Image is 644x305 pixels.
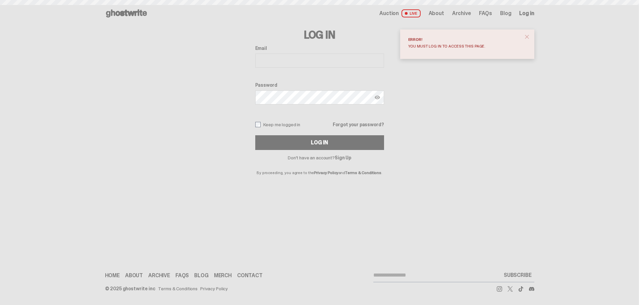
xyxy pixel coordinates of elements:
[158,286,198,291] a: Terms & Conditions
[200,286,228,291] a: Privacy Policy
[379,11,399,16] span: Auction
[255,122,301,127] label: Keep me logged in
[125,273,143,278] a: About
[408,37,521,42] div: Error!
[519,11,534,16] a: Log in
[314,170,338,175] a: Privacy Policy
[345,170,381,175] a: Terms & Conditions
[408,44,521,48] div: You must log in to access this page.
[214,273,232,278] a: Merch
[333,122,384,127] a: Forgot your password?
[255,82,384,88] label: Password
[194,273,208,278] a: Blog
[255,29,384,40] h3: Log In
[255,160,384,175] p: By proceeding, you agree to the and .
[255,155,384,160] p: Don't have an account?
[148,273,170,278] a: Archive
[105,273,120,278] a: Home
[379,9,420,17] a: Auction LIVE
[429,11,444,16] a: About
[255,122,261,127] input: Keep me logged in
[237,273,263,278] a: Contact
[105,286,155,291] div: © 2025 ghostwrite inc
[452,11,471,16] a: Archive
[311,140,328,145] div: Log In
[175,273,189,278] a: FAQs
[375,95,380,100] img: Show password
[255,46,384,51] label: Email
[335,155,351,161] a: Sign Up
[401,9,421,17] span: LIVE
[521,31,533,43] button: close
[255,135,384,150] button: Log In
[500,11,511,16] a: Blog
[479,11,492,16] a: FAQs
[501,269,534,282] button: SUBSCRIBE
